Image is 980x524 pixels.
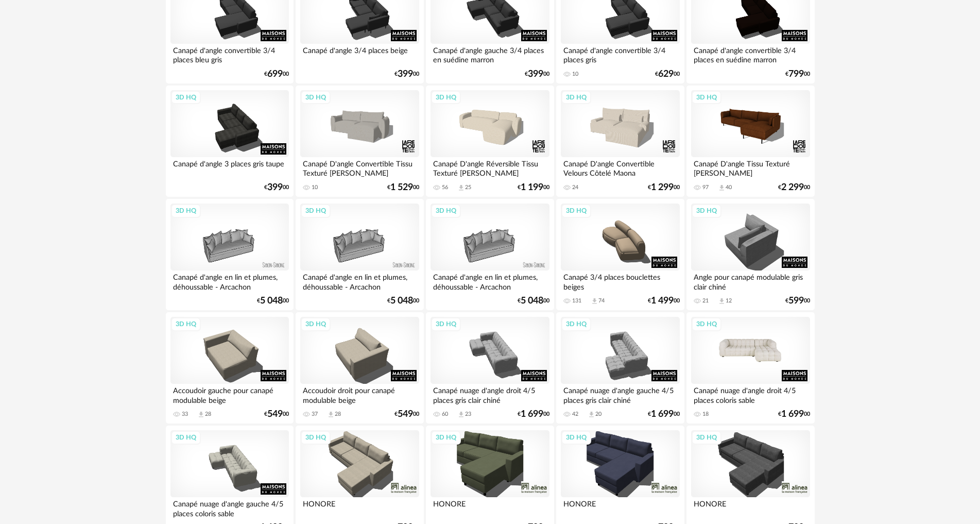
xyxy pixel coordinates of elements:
div: 28 [335,411,341,418]
div: Canapé d'angle 3/4 places beige [300,44,419,64]
div: 42 [572,411,578,418]
div: 3D HQ [301,431,331,444]
div: 3D HQ [171,317,201,331]
div: € 00 [264,71,289,78]
div: 20 [595,411,601,418]
span: 399 [398,71,413,78]
span: 1 499 [651,297,674,305]
div: Canapé d'angle en lin et plumes, déhoussable - Arcachon [170,271,289,291]
div: 3D HQ [561,204,591,217]
span: Download icon [457,411,465,418]
div: € 00 [264,411,289,418]
div: Accoudoir droit pour canapé modulable beige [300,384,419,404]
div: 3D HQ [692,317,721,331]
div: 37 [312,411,318,418]
div: Canapé nuage d'angle droit 4/5 places coloris sable [691,384,810,404]
div: Canapé D'angle Réversible Tissu Texturé [PERSON_NAME] [431,157,549,178]
div: 3D HQ [431,317,461,331]
div: € 00 [778,184,810,191]
div: 3D HQ [561,431,591,444]
a: 3D HQ Canapé d'angle 3 places gris taupe €39900 [166,86,294,197]
div: 3D HQ [171,204,201,217]
div: € 00 [518,411,549,418]
div: Angle pour canapé modulable gris clair chiné [691,271,810,291]
span: 1 299 [651,184,674,191]
div: Canapé D'angle Convertible Velours Côtelé Maona [561,157,679,178]
div: 3D HQ [561,317,591,331]
div: € 00 [778,411,810,418]
div: HONORE [561,497,679,518]
div: € 00 [648,411,680,418]
a: 3D HQ Accoudoir gauche pour canapé modulable beige 33 Download icon 28 €54900 [166,312,294,424]
a: 3D HQ Canapé D'angle Réversible Tissu Texturé [PERSON_NAME] 56 Download icon 25 €1 19900 [426,86,554,197]
div: 12 [726,297,732,305]
a: 3D HQ Canapé D'angle Tissu Texturé [PERSON_NAME] 97 Download icon 40 €2 29900 [686,86,814,197]
span: 1 199 [521,184,543,191]
span: 799 [788,71,804,78]
div: € 00 [264,184,289,191]
div: € 00 [394,71,419,78]
span: 599 [788,297,804,305]
span: Download icon [327,411,335,418]
span: 1 699 [781,411,804,418]
div: Canapé d'angle en lin et plumes, déhoussable - Arcachon [300,271,419,291]
div: 28 [205,411,211,418]
div: 40 [726,184,732,191]
div: € 00 [648,297,680,305]
div: € 00 [394,411,419,418]
div: HONORE [300,497,419,518]
span: 699 [267,71,283,78]
span: Download icon [718,297,726,305]
span: 399 [267,184,283,191]
div: 74 [598,297,605,305]
div: Canapé d'angle en lin et plumes, déhoussable - Arcachon [431,271,549,291]
span: 549 [398,411,413,418]
a: 3D HQ Accoudoir droit pour canapé modulable beige 37 Download icon 28 €54900 [296,312,423,424]
span: Download icon [197,411,205,418]
div: 10 [312,184,318,191]
div: 3D HQ [431,91,461,104]
div: 3D HQ [301,91,331,104]
span: 1 699 [521,411,543,418]
a: 3D HQ Angle pour canapé modulable gris clair chiné 21 Download icon 12 €59900 [686,199,814,310]
div: 3D HQ [692,91,721,104]
span: 1 529 [390,184,413,191]
span: 1 699 [651,411,674,418]
div: € 00 [518,184,549,191]
div: Canapé d'angle gauche 3/4 places en suédine marron [431,44,549,64]
span: 2 299 [781,184,804,191]
div: 3D HQ [171,431,201,444]
div: 3D HQ [301,204,331,217]
div: € 00 [785,71,810,78]
span: Download icon [591,297,598,305]
div: 131 [572,297,581,305]
div: € 00 [648,184,680,191]
span: 549 [267,411,283,418]
span: 5 048 [521,297,543,305]
div: HONORE [431,497,549,518]
div: € 00 [785,297,810,305]
a: 3D HQ Canapé D'angle Convertible Velours Côtelé Maona 24 €1 29900 [556,86,684,197]
span: 5 048 [260,297,283,305]
div: HONORE [691,497,810,518]
div: Canapé D'angle Tissu Texturé [PERSON_NAME] [691,157,810,178]
div: 60 [442,411,448,418]
div: € 00 [518,297,549,305]
div: 24 [572,184,578,191]
span: Download icon [718,184,726,192]
div: 23 [465,411,471,418]
div: Canapé nuage d'angle gauche 4/5 places coloris sable [170,497,289,518]
div: € 00 [655,71,680,78]
div: 3D HQ [561,91,591,104]
div: 3D HQ [431,431,461,444]
a: 3D HQ Canapé d'angle en lin et plumes, déhoussable - Arcachon €5 04800 [426,199,554,310]
div: 3D HQ [171,91,201,104]
div: 56 [442,184,448,191]
div: 18 [702,411,709,418]
span: Download icon [588,411,595,418]
div: 25 [465,184,471,191]
div: € 00 [257,297,289,305]
div: Canapé d'angle 3 places gris taupe [170,157,289,178]
a: 3D HQ Canapé D'angle Convertible Tissu Texturé [PERSON_NAME] 10 €1 52900 [296,86,423,197]
div: 3D HQ [692,204,721,217]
